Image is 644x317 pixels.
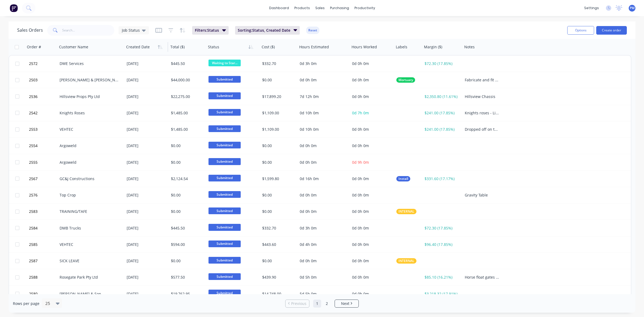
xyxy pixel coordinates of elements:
[29,176,38,181] span: 2567
[300,275,345,280] div: 0d 5h 0m
[300,110,345,116] div: 0d 10h 0m
[352,275,369,280] span: 0d 0h 0m
[396,209,416,214] button: INTERNAL
[171,127,203,132] div: $1,485.00
[262,61,294,66] div: $332.70
[208,273,241,280] span: Submitted
[262,127,294,132] div: $1,109.00
[424,44,442,50] div: Margin ($)
[398,209,414,214] span: INTERNAL
[465,127,499,132] div: Dropped off on the 11th pick up next day
[425,225,459,231] div: $72.30 (17.85%)
[262,209,294,214] div: $0.00
[398,258,414,264] span: INTERNAL
[235,26,300,35] button: Sorting:Status, Created Date
[425,176,459,181] div: $331.60 (17.17%)
[27,138,60,154] button: 2554
[60,176,119,181] div: GC&J Constructions
[300,225,345,231] div: 0d 3h 0m
[262,110,294,116] div: $1,109.00
[171,61,203,66] div: $445.50
[300,160,345,165] div: 0d 0h 0m
[352,61,369,66] span: 0d 0h 0m
[29,77,38,83] span: 2503
[29,61,38,66] span: 2572
[630,6,635,10] span: PM
[27,203,60,220] button: 2583
[262,225,294,231] div: $332.70
[27,269,60,285] button: 2588
[29,127,38,132] span: 2553
[352,143,369,148] span: 0d 0h 0m
[60,242,119,247] div: VEHTEC
[122,27,140,33] span: Job Status
[327,4,352,12] div: purchasing
[262,242,294,247] div: $443.60
[27,236,60,253] button: 2585
[127,176,167,181] div: [DATE]
[171,77,203,83] div: $44,000.00
[127,77,167,83] div: [DATE]
[425,61,459,66] div: $72.30 (17.85%)
[352,94,369,99] span: 0d 0h 0m
[27,121,60,137] button: 2553
[266,4,292,12] a: dashboard
[171,275,203,280] div: $577.50
[29,110,38,116] span: 2542
[208,257,241,264] span: Submitted
[171,110,203,116] div: $1,485.00
[581,4,602,12] div: settings
[300,291,345,297] div: 5d 5h 0m
[262,275,294,280] div: $439.90
[283,300,361,308] ul: Pagination
[171,143,203,148] div: $0.00
[352,176,369,181] span: 0d 0h 0m
[27,286,60,302] button: 2580
[300,77,345,83] div: 0d 0h 0m
[398,77,413,83] span: Mortuary
[262,192,294,198] div: $0.00
[352,258,369,263] span: 0d 0h 0m
[286,301,309,306] a: Previous page
[59,44,88,50] div: Customer Name
[171,160,203,165] div: $0.00
[127,275,167,280] div: [DATE]
[300,176,345,181] div: 0d 16h 0m
[464,44,475,50] div: Notes
[352,225,369,231] span: 0d 0h 0m
[208,125,241,132] span: Submitted
[335,301,358,306] a: Next page
[396,77,415,83] button: Mortuary
[567,26,594,35] button: Options
[29,225,38,231] span: 2584
[208,290,241,296] span: Submitted
[352,192,369,198] span: 0d 0h 0m
[425,110,459,116] div: $241.00 (17.85%)
[396,176,410,181] button: Install
[27,154,60,170] button: 2555
[171,209,203,214] div: $0.00
[60,77,119,83] div: [PERSON_NAME] & [PERSON_NAME] Pty Ltd
[323,300,331,308] a: Page 2
[208,175,241,181] span: Submitted
[171,94,203,99] div: $22,275.00
[396,258,416,264] button: INTERNAL
[352,4,378,12] div: productivity
[62,25,115,36] input: Search...
[127,160,167,165] div: [DATE]
[60,110,119,116] div: Knights Roses
[291,301,306,306] span: Previous
[425,127,459,132] div: $241.00 (17.85%)
[262,143,294,148] div: $0.00
[262,160,294,165] div: $0.00
[60,291,119,297] div: [PERSON_NAME] & Son
[60,275,119,280] div: Rosegate Park Pty Ltd
[465,77,499,83] div: Fabricate and fit twin deck coffin stacker into Large electric Ford Van.
[127,242,167,247] div: [DATE]
[300,258,345,264] div: 0d 0h 0m
[60,160,119,165] div: Argoweld
[29,143,38,148] span: 2554
[262,176,294,181] div: $1,599.80
[300,127,345,132] div: 0d 10h 0m
[60,209,119,214] div: TRAINING/TAFE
